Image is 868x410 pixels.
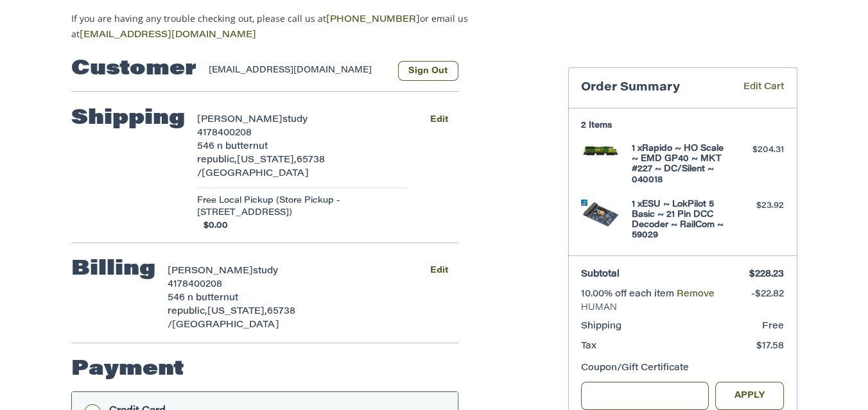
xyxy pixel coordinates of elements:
[197,129,252,138] span: 4178400208
[632,200,730,241] h4: 1 x ESU ~ LokPilot 5 Basic ~ 21 Pin DCC Decoder ~ RailCom ~ 59029
[71,56,196,82] h2: Customer
[168,267,253,276] span: [PERSON_NAME]
[197,142,268,151] span: 546 n butternut
[581,270,620,279] span: Subtotal
[581,290,677,299] span: 10.00% off each item
[581,81,725,96] h3: Order Summary
[733,200,784,212] div: $23.92
[581,121,784,131] h3: 2 Items
[253,267,278,276] span: study
[209,64,385,81] div: [EMAIL_ADDRESS][DOMAIN_NAME]
[421,110,458,129] button: Edit
[197,219,228,232] span: $0.00
[421,262,458,280] button: Edit
[725,81,784,96] a: Edit Cart
[756,342,784,351] span: $17.58
[326,15,420,24] a: [PHONE_NUMBER]
[71,106,185,132] h2: Shipping
[168,280,222,289] span: 4178400208
[197,156,237,165] span: republic,
[581,302,784,314] span: HUMAN
[71,357,184,382] h2: Payment
[168,307,207,316] span: republic,
[202,169,309,178] span: [GEOGRAPHIC_DATA]
[581,322,621,331] span: Shipping
[581,362,784,375] div: Coupon/Gift Certificate
[749,270,784,279] span: $228.23
[282,115,308,124] span: study
[197,194,408,219] span: Free Local Pickup (Store Pickup - [STREET_ADDRESS])
[762,322,784,331] span: Free
[172,321,279,330] span: [GEOGRAPHIC_DATA]
[581,342,596,351] span: Tax
[237,156,297,165] span: [US_STATE],
[168,307,295,330] span: 65738 /
[71,12,508,42] p: If you are having any trouble checking out, please call us at or email us at
[632,144,730,185] h4: 1 x Rapido ~ HO Scale ~ EMD GP40 ~ MKT #227 ~ DC/Silent ~ 040018
[398,61,458,81] button: Sign Out
[733,144,784,157] div: $204.31
[197,115,282,124] span: [PERSON_NAME]
[71,257,155,282] h2: Billing
[80,31,256,40] a: [EMAIL_ADDRESS][DOMAIN_NAME]
[207,307,267,316] span: [US_STATE],
[168,294,238,303] span: 546 n butternut
[677,290,715,299] a: Remove
[751,290,784,299] span: -$22.82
